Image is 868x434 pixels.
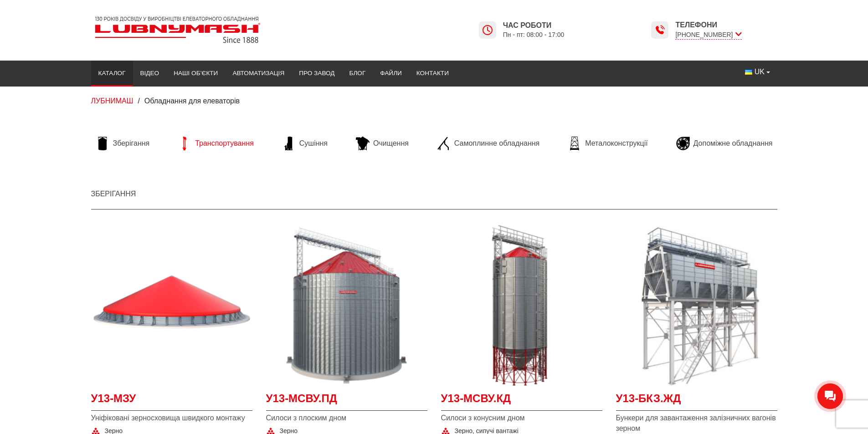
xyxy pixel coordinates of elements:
a: Транспортування [173,137,258,150]
span: Сушіння [299,138,328,148]
img: Lubnymash [91,13,264,47]
span: Силоси з конусним дном [441,413,602,423]
span: / [138,97,139,105]
a: Автоматизація [225,63,292,83]
a: У13-МЗУ [91,391,252,411]
a: Детальніше У13-МЗУ [91,225,252,386]
button: UK [738,63,777,81]
a: Каталог [91,63,133,83]
a: Очищення [351,137,413,150]
span: Пн - пт: 08:00 - 17:00 [503,31,565,39]
img: Українська [745,70,752,75]
img: Lubnymash time icon [654,25,665,36]
img: Lubnymash time icon [482,25,493,36]
a: Детальніше У13-МСВУ.КД [441,225,602,386]
a: Металоконструкції [563,137,652,150]
a: ЛУБНИМАШ [91,97,134,105]
span: Уніфіковані зерносховища швидкого монтажу [91,413,252,423]
a: Детальніше У13-МСВУ.ПД [266,225,427,386]
a: Файли [373,63,409,83]
a: У13-МСВУ.КД [441,391,602,411]
a: У13-БКЗ.ЖД [616,391,777,411]
a: Допоміжне обладнання [672,137,777,150]
span: Металоконструкції [585,138,647,148]
a: Сушіння [277,137,332,150]
a: Контакти [409,63,456,83]
span: Допоміжне обладнання [693,138,773,148]
span: Телефони [675,20,741,30]
span: Силоси з плоским дном [266,413,427,423]
span: Обладнання для елеваторів [144,97,240,105]
a: Відео [133,63,167,83]
a: Детальніше У13-БКЗ.ЖД [616,225,777,386]
span: Бункери для завантаження залізничних вагонів зерном [616,413,777,434]
a: Наші об’єкти [166,63,225,83]
a: Блог [342,63,373,83]
span: Транспортування [195,138,254,148]
span: [PHONE_NUMBER] [675,30,741,40]
a: Самоплинне обладнання [432,137,544,150]
a: Зберігання [91,137,154,150]
span: Зберігання [113,138,150,148]
span: Самоплинне обладнання [454,138,539,148]
span: Очищення [373,138,409,148]
a: У13-МСВУ.ПД [266,391,427,411]
span: UK [755,67,765,77]
span: Час роботи [503,20,565,31]
a: Про завод [292,63,342,83]
a: Зберігання [91,190,136,198]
